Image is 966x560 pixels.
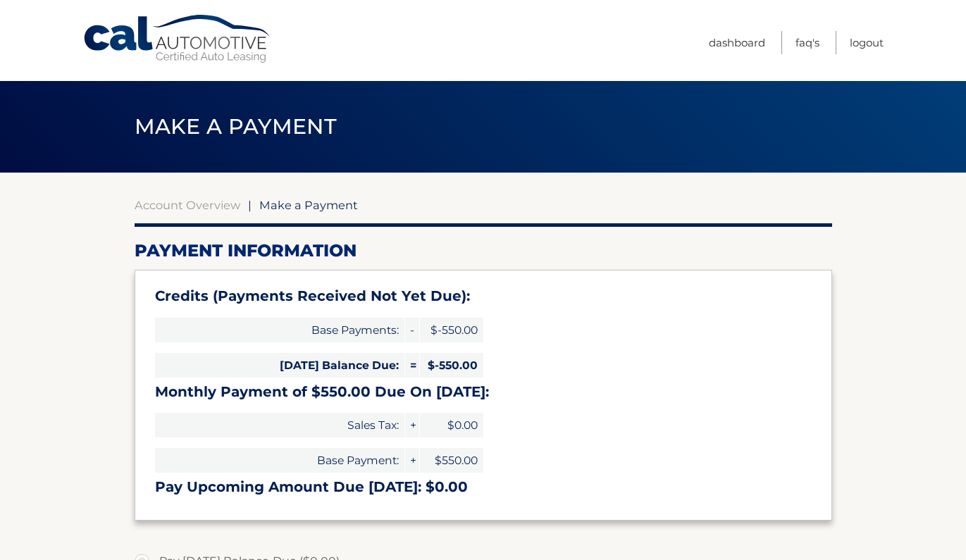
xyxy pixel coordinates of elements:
span: $0.00 [420,413,483,437]
a: FAQ's [795,31,819,54]
a: Cal Automotive [82,14,273,64]
span: [DATE] Balance Due: [155,353,404,378]
h3: Pay Upcoming Amount Due [DATE]: $0.00 [155,478,812,496]
a: Logout [850,31,884,54]
h3: Monthly Payment of $550.00 Due On [DATE]: [155,383,812,401]
span: $-550.00 [420,353,483,378]
span: + [405,448,419,473]
span: | [248,198,252,212]
span: = [405,353,419,378]
span: Base Payment: [155,448,404,473]
a: Dashboard [709,31,765,54]
span: Base Payments: [155,318,404,342]
span: Make a Payment [135,113,337,139]
span: + [405,413,419,437]
span: $550.00 [420,448,483,473]
span: - [405,318,419,342]
span: Sales Tax: [155,413,404,437]
h2: Payment Information [135,240,832,261]
span: $-550.00 [420,318,483,342]
a: Account Overview [135,198,240,212]
span: Make a Payment [259,198,358,212]
h3: Credits (Payments Received Not Yet Due): [155,287,812,305]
